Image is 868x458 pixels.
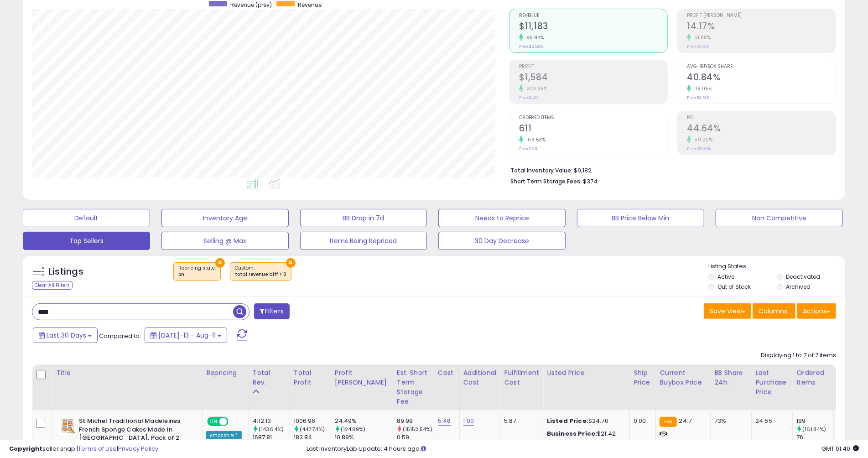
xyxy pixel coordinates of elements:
[78,444,117,453] a: Terms of Use
[687,123,836,135] h2: 44.64%
[438,232,566,250] button: 30 Day Decrease
[56,368,198,378] div: Title
[300,426,325,433] small: (447.74%)
[254,303,290,319] button: Filters
[235,271,286,278] div: total revenue diff > 0
[687,21,836,33] h2: 14.17%
[397,417,434,425] div: 89.99
[9,444,42,453] strong: Copyright
[547,430,623,438] div: $21.42
[294,368,327,387] div: Total Profit
[821,444,859,453] span: 2025-09-11 01:40 GMT
[687,44,709,49] small: Prev: 9.33%
[704,303,751,319] button: Save View
[227,418,242,426] span: OFF
[158,331,216,340] span: [DATE]-13 - Aug-11
[660,417,676,427] small: FBA
[504,368,539,387] div: Fulfillment Cost
[797,303,836,319] button: Actions
[307,445,859,453] div: Last InventoryLab Update: 4 hours ago.
[759,307,787,316] span: Columns
[687,95,709,100] small: Prev: 18.73%
[215,258,225,268] button: ×
[547,417,623,425] div: $24.70
[761,351,836,360] div: Displaying 1 to 7 of 7 items
[99,332,141,340] span: Compared to:
[634,417,649,425] div: 0.00
[253,417,290,425] div: 4112.13
[691,34,711,41] small: 51.88%
[178,271,216,278] div: on
[23,232,150,250] button: Top Sellers
[519,64,668,69] span: Profit
[687,146,711,151] small: Prev: 28.04%
[286,258,296,268] button: ×
[577,209,704,227] button: BB Price Below Min
[687,64,836,69] span: Avg. Buybox Share
[802,426,826,433] small: (161.84%)
[118,444,158,453] a: Privacy Policy
[755,417,785,425] div: 24.65
[519,115,668,120] span: Ordered Items
[23,209,150,227] button: Default
[708,262,845,271] p: Listing States:
[718,273,735,281] label: Active
[253,368,286,387] div: Total Rev.
[206,368,245,378] div: Repricing
[547,368,626,378] div: Listed Price
[510,177,582,185] b: Short Term Storage Fees:
[504,417,536,425] div: 5.87
[403,426,433,433] small: (15152.54%)
[259,426,284,433] small: (143.64%)
[335,368,389,387] div: Profit [PERSON_NAME]
[161,232,289,250] button: Selling @ Max
[48,265,83,278] h5: Listings
[33,328,98,343] button: Last 30 Days
[547,416,588,425] b: Listed Price:
[519,21,668,33] h2: $11,183
[687,72,836,84] h2: 40.84%
[786,283,811,291] label: Archived
[519,13,668,18] span: Revenue
[463,416,474,426] a: 1.00
[300,209,427,227] button: BB Drop in 7d
[691,85,712,92] small: 118.05%
[510,164,829,175] li: $9,182
[9,445,158,453] div: seller snap | |
[230,1,272,9] span: Revenue (prev)
[161,209,289,227] button: Inventory Age
[714,417,744,425] div: 73%
[796,417,833,425] div: 199
[519,146,537,151] small: Prev: 293
[300,232,427,250] button: Items Being Repriced
[634,368,652,387] div: Ship Price
[523,136,546,143] small: 108.53%
[679,416,692,425] span: 24.7
[206,431,242,439] div: Amazon AI *
[145,328,227,343] button: [DATE]-13 - Aug-11
[519,72,668,84] h2: $1,584
[718,283,751,291] label: Out of Stock
[438,368,456,378] div: Cost
[438,209,566,227] button: Needs to Reprice
[660,368,707,387] div: Current Buybox Price
[397,368,430,406] div: Est. Short Term Storage Fee
[235,265,286,278] span: Custom:
[58,417,77,435] img: 41jeRt0TUPL._SL40_.jpg
[716,209,843,227] button: Non Competitive
[519,123,668,135] h2: 611
[786,273,820,281] label: Deactivated
[753,303,795,319] button: Columns
[547,429,597,438] b: Business Price:
[519,44,544,49] small: Prev: $5,593
[208,418,219,426] span: ON
[32,281,73,290] div: Clear All Filters
[463,368,497,387] div: Additional Cost
[687,115,836,120] span: ROI
[714,368,748,387] div: BB Share 24h.
[298,1,322,9] span: Revenue
[523,34,544,41] small: 99.94%
[510,167,572,174] b: Total Inventory Value:
[583,177,598,186] span: $374
[755,368,789,397] div: Last Purchase Price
